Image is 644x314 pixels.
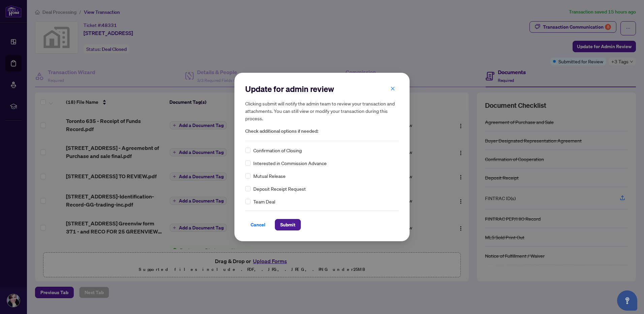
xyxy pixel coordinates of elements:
[275,219,301,230] button: Submit
[253,147,302,154] span: Confirmation of Closing
[617,290,637,311] button: Open asap
[251,219,265,230] span: Cancel
[245,100,399,122] h5: Clicking submit will notify the admin team to review your transaction and attachments. You can st...
[253,198,275,205] span: Team Deal
[245,219,271,230] button: Cancel
[280,219,295,230] span: Submit
[245,84,399,94] h2: Update for admin review
[245,127,399,135] span: Check additional options if needed:
[253,172,286,180] span: Mutual Release
[390,86,395,91] span: close
[253,159,327,167] span: Interested in Commission Advance
[253,185,306,192] span: Deposit Receipt Request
